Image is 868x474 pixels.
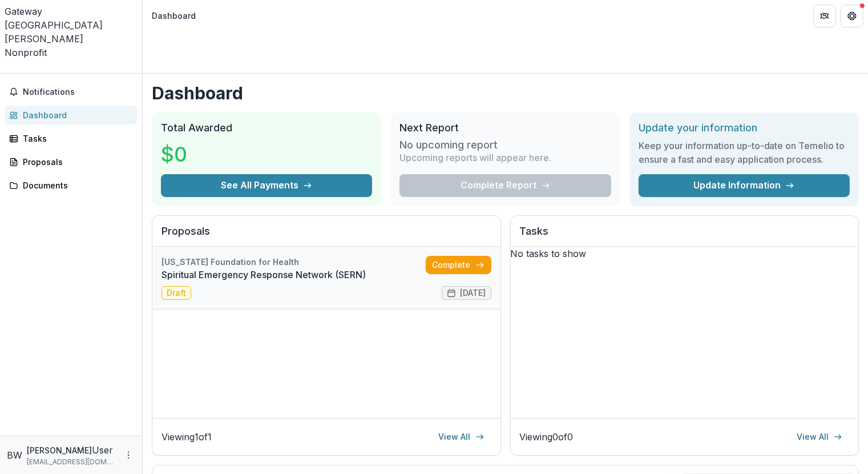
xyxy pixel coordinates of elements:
div: Documents [23,179,128,191]
div: Bethany Wattles [7,448,22,462]
a: Complete [426,256,491,274]
a: Proposals [5,152,138,171]
span: Nonprofit [5,47,47,58]
button: More [122,448,135,462]
button: Get Help [841,5,863,27]
p: User [92,443,113,457]
div: Dashboard [152,10,196,22]
p: Viewing 0 of 0 [520,430,574,444]
p: [EMAIL_ADDRESS][DOMAIN_NAME] [27,457,117,467]
div: Proposals [23,156,128,168]
h3: Keep your information up-to-date on Temelio to ensure a fast and easy application process. [639,139,850,166]
a: Spiritual Emergency Response Network (SERN) [162,268,426,282]
button: See All Payments [161,174,372,197]
h1: Dashboard [152,83,859,103]
h2: Next Report [399,122,611,134]
div: Gateway [GEOGRAPHIC_DATA][PERSON_NAME] [5,5,138,46]
h2: Total Awarded [161,122,372,134]
a: View All [790,428,849,446]
div: Dashboard [23,109,128,121]
p: Viewing 1 of 1 [162,430,212,444]
a: Update Information [639,174,850,197]
button: Partners [813,5,836,27]
button: Notifications [5,83,138,101]
nav: breadcrumb [147,7,200,24]
h2: Proposals [162,225,491,247]
h3: $0 [161,139,187,170]
a: Tasks [5,129,138,148]
div: Tasks [23,132,128,144]
a: Dashboard [5,106,138,124]
p: Upcoming reports will appear here. [399,151,551,164]
a: View All [432,428,491,446]
h2: Update your information [639,122,850,134]
p: No tasks to show [511,247,859,260]
h3: No upcoming report [399,139,498,151]
h2: Tasks [520,225,850,247]
a: Documents [5,176,138,195]
span: Notifications [23,87,133,97]
p: [PERSON_NAME] [27,444,92,456]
